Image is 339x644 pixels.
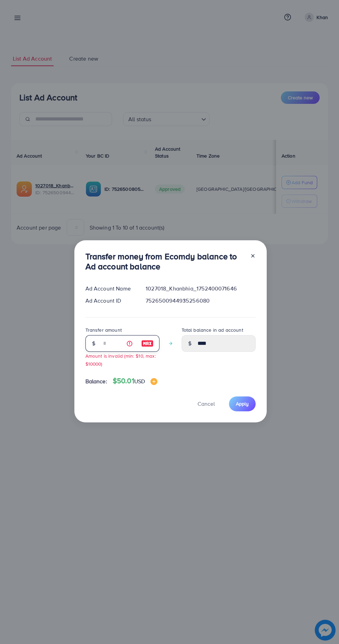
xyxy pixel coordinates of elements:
[150,378,157,385] img: image
[189,396,223,411] button: Cancel
[85,251,245,271] h3: Transfer money from Ecomdy balance to Ad account balance
[85,377,107,385] span: Balance:
[80,285,140,293] div: Ad Account Name
[182,327,243,333] label: Total balance in ad account
[85,327,122,333] label: Transfer amount
[198,400,215,408] span: Cancel
[134,377,145,385] span: USD
[113,377,157,385] h4: $50.01
[236,400,249,407] span: Apply
[140,285,261,293] div: 1027018_Khanbhia_1752400071646
[229,396,256,411] button: Apply
[141,339,154,348] img: image
[80,297,140,305] div: Ad Account ID
[140,297,261,305] div: 7526500944935256080
[85,352,156,367] small: Amount is invalid (min: $10, max: $10000)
